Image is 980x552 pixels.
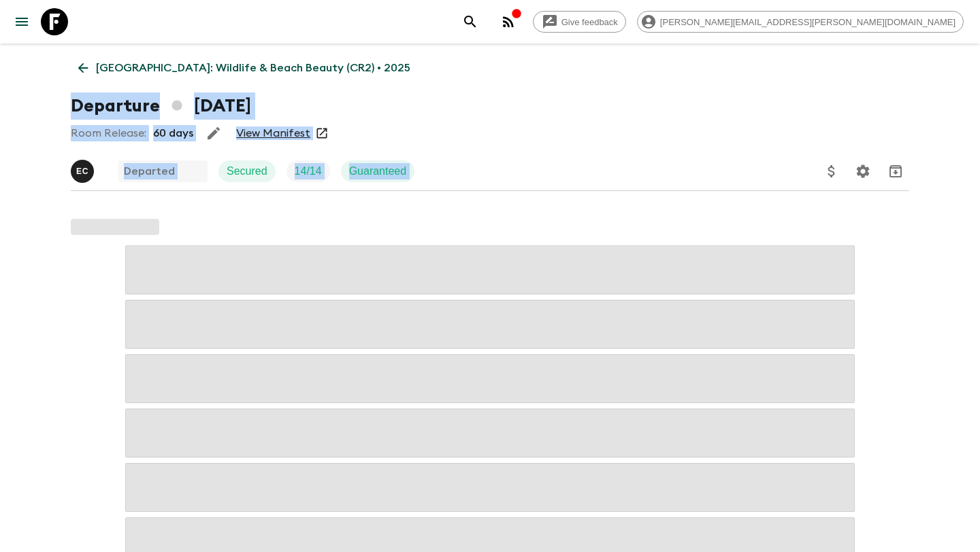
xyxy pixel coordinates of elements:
button: Update Price, Early Bird Discount and Costs [818,158,845,185]
p: 60 days [153,125,193,141]
h1: Departure [DATE] [71,92,251,120]
p: 14 / 14 [295,163,322,179]
p: Guaranteed [349,163,407,179]
a: Give feedback [533,11,626,33]
a: View Manifest [236,126,310,140]
p: Departed [124,163,175,179]
button: Archive (Completed, Cancelled or Unsynced Departures only) [882,158,909,185]
span: Eduardo Caravaca [71,164,97,175]
p: Secured [227,163,267,179]
div: [PERSON_NAME][EMAIL_ADDRESS][PERSON_NAME][DOMAIN_NAME] [637,11,964,33]
button: search adventures [457,8,484,35]
p: Room Release: [71,125,146,141]
div: Trip Fill [287,160,330,182]
div: Secured [218,160,276,182]
button: Settings [849,158,877,185]
span: Give feedback [554,17,625,27]
button: menu [8,8,35,35]
span: [PERSON_NAME][EMAIL_ADDRESS][PERSON_NAME][DOMAIN_NAME] [653,17,963,27]
a: [GEOGRAPHIC_DATA]: Wildlife & Beach Beauty (CR2) • 2025 [71,54,418,82]
p: [GEOGRAPHIC_DATA]: Wildlife & Beach Beauty (CR2) • 2025 [96,60,410,76]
